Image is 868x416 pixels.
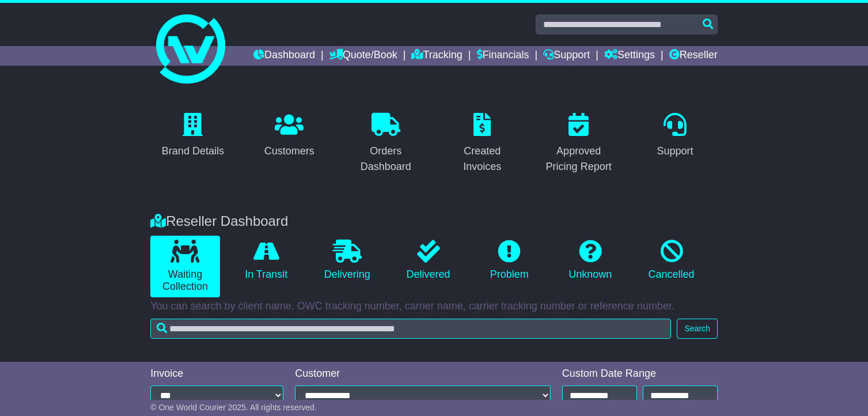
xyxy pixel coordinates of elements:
[677,319,717,339] button: Search
[313,236,382,285] a: Delivering
[439,109,524,179] a: Created Invoices
[154,109,232,163] a: Brand Details
[232,236,301,285] a: In Transit
[447,143,517,175] div: Created Invoices
[162,143,224,159] div: Brand Details
[636,236,706,285] a: Cancelled
[351,143,420,175] div: Orders Dashboard
[543,46,590,66] a: Support
[657,143,693,159] div: Support
[411,46,462,66] a: Tracking
[475,236,544,285] a: Problem
[604,46,655,66] a: Settings
[669,46,718,66] a: Reseller
[393,236,463,285] a: Delivered
[556,236,626,285] a: Unknown
[544,143,613,175] div: Approved Pricing Report
[150,236,220,297] a: Waiting Collection
[650,109,701,163] a: Support
[343,109,428,179] a: Orders Dashboard
[477,46,529,66] a: Financials
[145,213,723,230] div: Reseller Dashboard
[536,109,621,179] a: Approved Pricing Report
[562,368,718,380] div: Custom Date Range
[257,109,322,163] a: Customers
[150,368,283,380] div: Invoice
[329,46,397,66] a: Quote/Book
[295,368,551,380] div: Customer
[150,300,718,313] p: You can search by client name, OWC tracking number, carrier name, carrier tracking number or refe...
[253,46,315,66] a: Dashboard
[264,143,314,159] div: Customers
[150,403,317,412] span: © One World Courier 2025. All rights reserved.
